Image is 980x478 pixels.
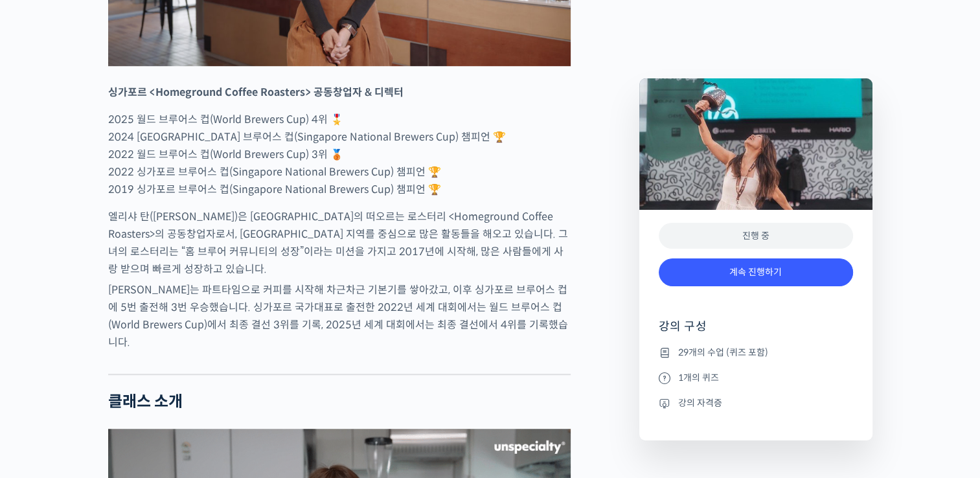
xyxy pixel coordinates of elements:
[4,370,85,403] a: 홈
[659,395,853,411] li: 강의 자격증
[659,319,853,345] h4: 강의 구성
[119,391,134,401] span: 대화
[659,223,853,249] div: 진행 중
[659,370,853,385] li: 1개의 퀴즈
[108,85,404,99] strong: 싱가포르 <Homeground Coffee Roasters> 공동창업자 & 디렉터
[108,208,571,278] p: 엘리샤 탄([PERSON_NAME])은 [GEOGRAPHIC_DATA]의 떠오르는 로스터리 <Homeground Coffee Roasters>의 공동창업자로서, [GEOGRA...
[659,258,853,286] a: 계속 진행하기
[659,345,853,360] li: 29개의 수업 (퀴즈 포함)
[108,111,571,198] p: 2025 월드 브루어스 컵(World Brewers Cup) 4위 🎖️ 2024 [GEOGRAPHIC_DATA] 브루어스 컵(Singapore National Brewers ...
[108,281,571,351] p: [PERSON_NAME]는 파트타임으로 커피를 시작해 차근차근 기본기를 쌓아갔고, 이후 싱가포르 브루어스 컵에 5번 출전해 3번 우승했습니다. 싱가포르 국가대표로 출전한 20...
[200,390,216,400] span: 설정
[167,370,249,403] a: 설정
[85,370,167,403] a: 대화
[108,392,183,411] strong: 클래스 소개
[41,390,49,400] span: 홈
